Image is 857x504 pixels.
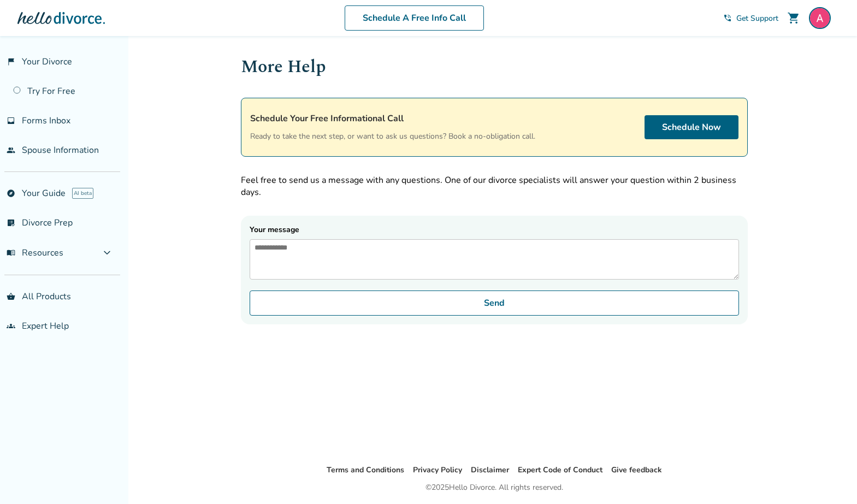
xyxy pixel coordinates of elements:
span: flag_2 [7,57,15,66]
textarea: Your message [250,239,739,280]
span: list_alt_check [7,218,15,227]
span: phone_in_talk [723,14,732,22]
img: Amy Hanreddy [809,7,831,29]
span: Get Support [736,13,778,23]
h4: Schedule Your Free Informational Call [250,111,535,126]
a: Schedule Now [645,115,738,139]
span: shopping_cart [787,11,800,25]
span: AI beta [72,188,93,199]
span: expand_more [101,246,114,259]
li: Disclaimer [471,464,509,477]
li: Give feedback [611,464,662,477]
span: groups [7,322,15,330]
span: Resources [7,247,63,259]
div: Ready to take the next step, or want to ask us questions? Book a no-obligation call. [250,111,535,143]
span: shopping_basket [7,292,15,301]
span: inbox [7,116,15,125]
label: Your message [250,224,739,280]
h1: More Help [241,54,748,80]
span: Forms Inbox [22,115,70,127]
div: © 2025 Hello Divorce. All rights reserved. [425,481,563,494]
a: phone_in_talkGet Support [723,13,778,23]
a: Expert Code of Conduct [518,465,602,475]
a: Terms and Conditions [327,465,404,475]
button: Send [250,290,739,316]
span: explore [7,189,15,198]
span: people [7,146,15,155]
p: Feel free to send us a message with any questions. One of our divorce specialists will answer you... [241,174,748,198]
a: Schedule A Free Info Call [345,5,484,31]
a: Privacy Policy [413,465,462,475]
span: menu_book [7,248,15,257]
